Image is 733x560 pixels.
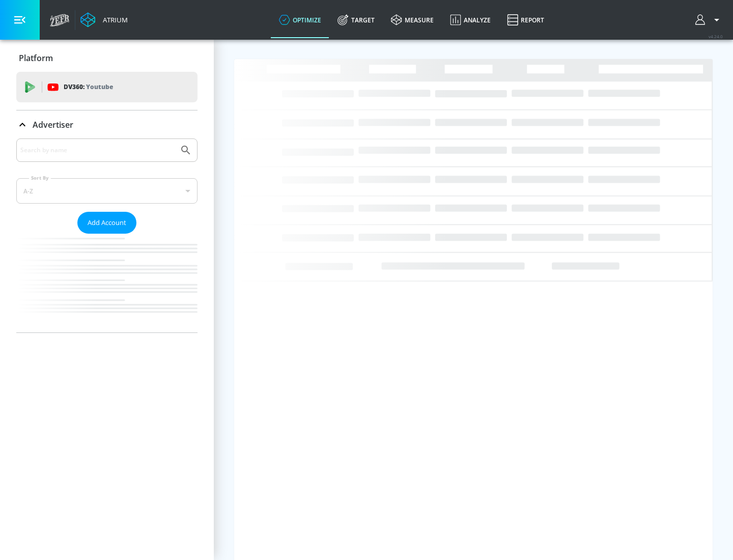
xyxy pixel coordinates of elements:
[499,2,552,38] a: Report
[16,178,198,204] div: A-Z
[88,217,126,229] span: Add Account
[99,15,128,24] div: Atrium
[16,138,198,332] div: Advertiser
[709,34,723,39] span: v 4.24.0
[16,234,198,332] nav: list of Advertiser
[16,44,198,72] div: Platform
[383,2,442,38] a: measure
[29,175,51,181] label: Sort By
[64,81,113,93] p: DV360:
[442,2,499,38] a: Analyze
[16,110,198,139] div: Advertiser
[16,72,198,102] div: DV360: Youtube
[86,81,113,92] p: Youtube
[329,2,383,38] a: Target
[20,144,175,157] input: Search by name
[80,12,128,27] a: Atrium
[19,52,53,64] p: Platform
[77,212,136,234] button: Add Account
[33,119,73,130] p: Advertiser
[271,2,329,38] a: optimize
